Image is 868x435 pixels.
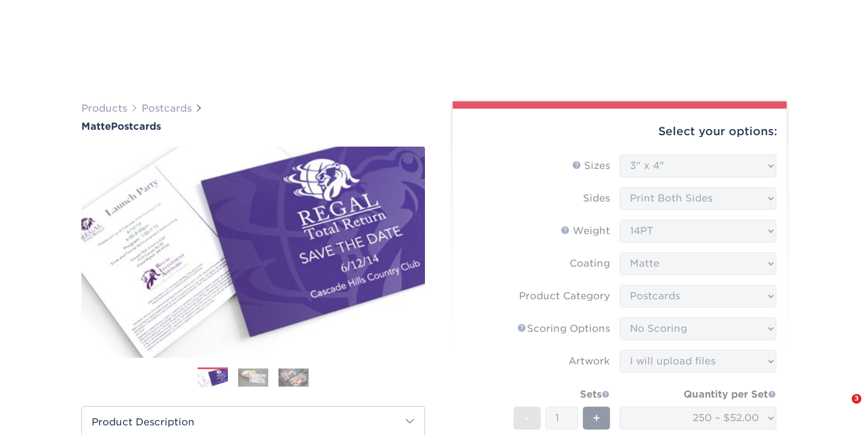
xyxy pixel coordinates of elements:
img: Matte 01 [81,133,425,371]
img: Postcards 02 [238,368,268,387]
span: Matte [81,121,111,132]
a: Postcards [142,103,192,114]
iframe: Intercom live chat [827,394,856,423]
img: Postcards 03 [278,368,309,387]
h1: Postcards [81,121,425,132]
img: Postcards 01 [198,368,228,389]
iframe: Google Customer Reviews [3,398,102,431]
a: MattePostcards [81,121,425,132]
span: 3 [852,394,861,404]
a: Products [81,103,127,114]
div: Select your options: [462,109,777,154]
